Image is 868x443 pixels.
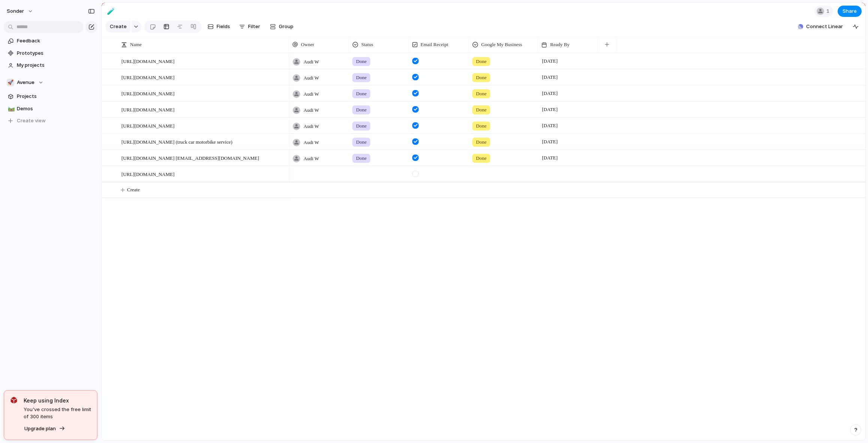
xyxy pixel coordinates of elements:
span: [URL][DOMAIN_NAME] [121,73,175,81]
button: Create view [4,115,97,126]
a: Prototypes [4,48,97,59]
span: Done [476,155,486,162]
div: 🚀 [7,79,14,86]
button: Fields [205,21,233,33]
span: [URL][DOMAIN_NAME] [121,121,175,130]
span: Share [843,8,857,15]
button: 🧪 [105,5,117,17]
button: Create [105,21,130,33]
span: [URL][DOMAIN_NAME] [121,57,175,65]
span: Ready By [550,41,570,48]
a: Feedback [4,35,97,47]
button: sonder [3,5,37,17]
span: Prototypes [17,50,95,57]
div: 🧪 [107,6,115,16]
span: Connect Linear [806,23,843,30]
span: 1 [826,8,832,15]
span: Done [356,122,367,130]
button: Share [838,6,862,17]
button: Filter [236,21,263,33]
span: Status [361,41,373,48]
span: [DATE] [540,121,560,130]
button: 🚀Avenue [4,77,97,88]
span: Filter [248,23,260,30]
span: [DATE] [540,105,560,114]
span: Done [476,122,486,130]
span: Done [356,155,367,162]
span: Create [127,186,140,194]
span: [DATE] [540,73,560,82]
span: Feedback [17,37,95,45]
a: Projects [4,91,97,102]
span: Done [476,58,486,65]
span: Group [279,23,293,30]
span: Done [476,74,486,81]
span: Fields [217,23,230,30]
span: Audi W [304,58,319,66]
span: Audi W [304,123,319,130]
span: Projects [17,93,95,100]
span: [URL][DOMAIN_NAME] (truck car motorbike service) [121,137,232,146]
span: Demos [17,105,95,113]
span: [URL][DOMAIN_NAME] [121,170,175,178]
span: [DATE] [540,153,560,162]
span: Keep using Index [24,396,91,404]
span: Done [476,106,486,114]
button: Connect Linear [795,21,846,32]
span: Audi W [304,107,319,114]
a: My projects [4,60,97,71]
span: [DATE] [540,89,560,98]
span: You've crossed the free limit of 300 items [24,406,91,420]
span: [DATE] [540,137,560,146]
span: [URL][DOMAIN_NAME] [EMAIL_ADDRESS][DOMAIN_NAME] [121,153,259,162]
span: My projects [17,62,95,69]
span: Done [356,74,367,81]
span: Done [476,90,486,98]
span: [URL][DOMAIN_NAME] [121,105,175,114]
span: Done [356,106,367,114]
span: Avenue [17,79,34,86]
span: Email Receipt [421,41,448,48]
span: Done [356,58,367,65]
span: Audi W [304,155,319,162]
span: Done [356,90,367,98]
span: Owner [301,41,314,48]
span: [DATE] [540,57,560,66]
span: [URL][DOMAIN_NAME] [121,89,175,98]
span: Audi W [304,90,319,98]
button: Group [266,21,297,33]
span: Name [130,41,142,48]
span: Audi W [304,74,319,82]
span: Create [110,23,127,30]
span: Create view [17,117,46,125]
div: 🛤️ [8,104,13,113]
button: Upgrade plan [22,423,67,434]
span: Done [356,138,367,146]
span: Upgrade plan [24,425,56,432]
a: 🛤️Demos [4,103,97,114]
span: Audi W [304,139,319,146]
button: 🛤️ [7,105,14,113]
span: Google My Business [481,41,522,48]
span: Done [476,138,486,146]
span: sonder [7,8,24,15]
